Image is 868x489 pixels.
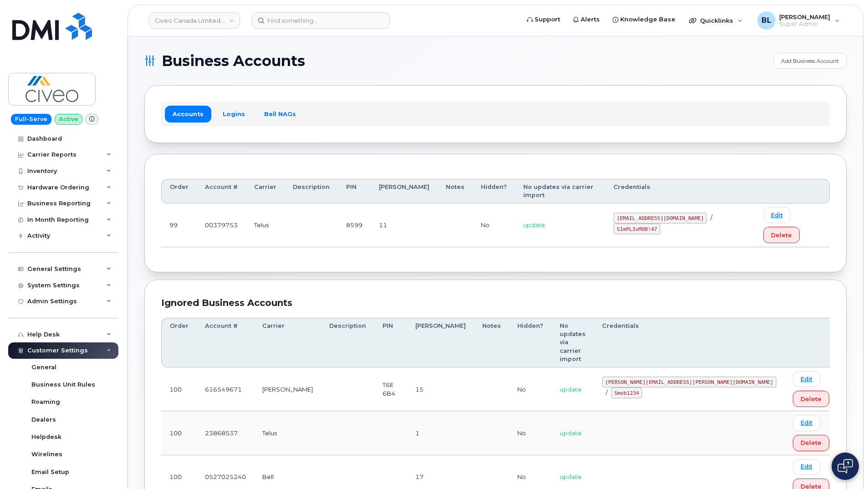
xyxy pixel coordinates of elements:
a: Add Business Account [773,53,847,69]
code: Smob1234 [611,387,642,398]
a: Edit [763,207,791,223]
th: Description [285,179,338,204]
td: 1 [407,411,474,455]
th: Carrier [246,179,285,204]
td: 8599 [338,204,371,247]
td: 11 [371,204,438,247]
th: Credentials [594,318,785,367]
th: Carrier [254,318,321,367]
span: / [710,214,712,221]
a: Bell NAGs [256,106,304,122]
span: Delete [771,231,792,239]
th: Description [321,318,374,367]
td: 100 [161,367,197,411]
td: No [509,367,551,411]
img: Open chat [837,459,853,474]
code: S1mPL3xMOB!47 [613,224,660,234]
td: 616549671 [197,367,254,411]
th: No updates via carrier import [515,179,605,204]
span: update [560,386,582,393]
span: / [606,389,608,396]
div: Ignored Business Accounts [161,296,830,310]
a: Edit [793,459,820,475]
th: Order [161,318,197,367]
td: T6E 6B4 [374,367,407,411]
td: No [473,204,515,247]
th: Hidden? [473,179,515,204]
td: 100 [161,411,197,455]
span: Delete [801,395,822,403]
span: update [560,473,582,480]
th: PIN [374,318,407,367]
span: update [560,429,582,437]
button: Delete [793,391,829,407]
th: Hidden? [509,318,551,367]
td: Telus [246,204,285,247]
td: No [509,411,551,455]
td: Telus [254,411,321,455]
td: 99 [161,204,197,247]
th: Order [161,179,197,204]
code: [PERSON_NAME][EMAIL_ADDRESS][PERSON_NAME][DOMAIN_NAME] [602,377,776,387]
span: Delete [801,438,822,447]
code: [EMAIL_ADDRESS][DOMAIN_NAME] [613,213,707,224]
th: [PERSON_NAME] [371,179,438,204]
td: 23868537 [197,411,254,455]
a: Edit [793,415,820,431]
th: Account # [197,318,254,367]
th: No updates via carrier import [551,318,594,367]
a: Accounts [165,106,211,122]
button: Delete [793,435,829,451]
th: Notes [438,179,473,204]
td: [PERSON_NAME] [254,367,321,411]
a: Edit [793,371,820,387]
td: 00379753 [197,204,246,247]
th: PIN [338,179,371,204]
th: Account # [197,179,246,204]
td: 15 [407,367,474,411]
th: [PERSON_NAME] [407,318,474,367]
th: Credentials [605,179,755,204]
span: update [523,221,545,229]
th: Notes [474,318,509,367]
button: Delete [763,227,800,243]
span: Business Accounts [162,54,305,68]
a: Logins [215,106,253,122]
